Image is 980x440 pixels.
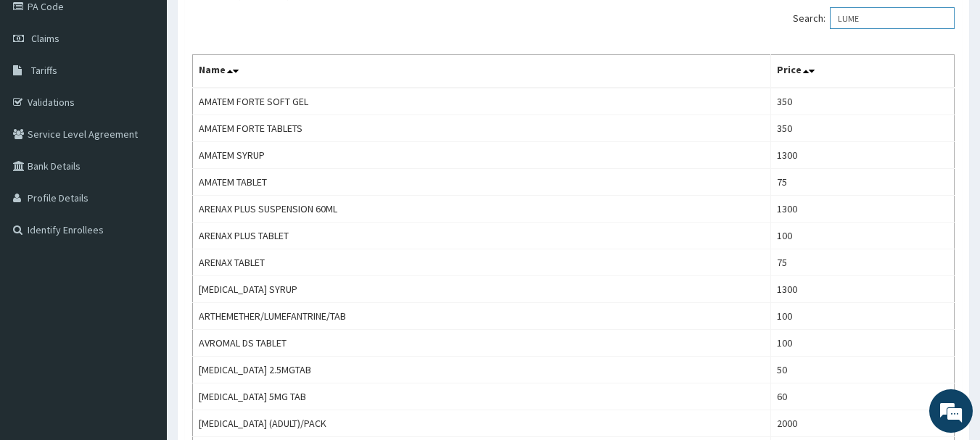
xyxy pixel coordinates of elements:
[31,32,59,45] span: Claims
[193,276,771,303] td: [MEDICAL_DATA] SYRUP
[7,289,276,340] textarea: Type your message and hit 'Enter'
[193,330,771,357] td: AVROMAL DS TABLET
[193,55,771,88] th: Name
[193,223,771,249] td: ARENAX PLUS TABLET
[193,142,771,169] td: AMATEM SYRUP
[770,303,954,330] td: 100
[193,383,771,410] td: [MEDICAL_DATA] 5MG TAB
[193,115,771,142] td: AMATEM FORTE TABLETS
[75,81,244,100] div: Chat with us now
[27,72,59,109] img: d_794563401_company_1708531726252_794563401
[770,142,954,169] td: 1300
[84,129,200,275] span: We're online!
[770,169,954,196] td: 75
[193,88,771,115] td: AMATEM FORTE SOFT GEL
[193,410,771,437] td: [MEDICAL_DATA] (ADULT)/PACK
[770,383,954,410] td: 60
[793,7,955,29] label: Search:
[193,357,771,383] td: [MEDICAL_DATA] 2.5MGTAB
[31,64,57,77] span: Tariffs
[770,115,954,142] td: 350
[830,7,955,29] input: Search:
[770,410,954,437] td: 2000
[770,223,954,249] td: 100
[770,249,954,276] td: 75
[770,88,954,115] td: 350
[770,196,954,223] td: 1300
[193,249,771,276] td: ARENAX TABLET
[238,7,273,42] div: Minimize live chat window
[770,276,954,303] td: 1300
[193,196,771,223] td: ARENAX PLUS SUSPENSION 60ML
[770,357,954,383] td: 50
[770,55,954,88] th: Price
[770,330,954,357] td: 100
[193,303,771,330] td: ARTHEMETHER/LUMEFANTRINE/TAB
[193,169,771,196] td: AMATEM TABLET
